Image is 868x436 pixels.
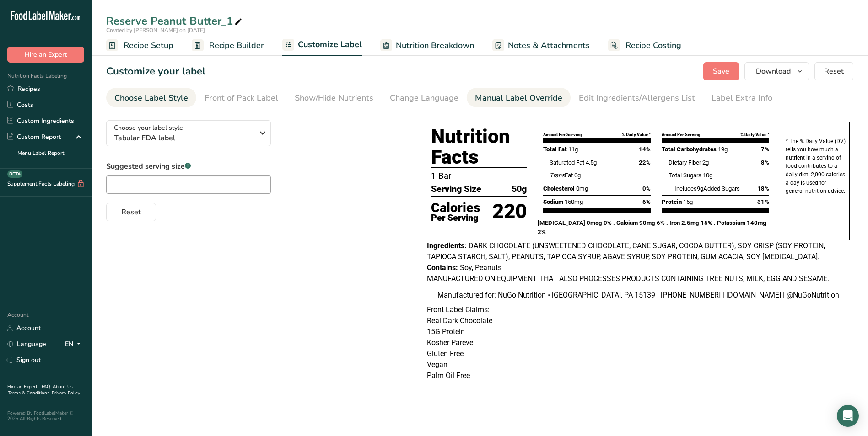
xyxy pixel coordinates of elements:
[669,159,701,166] span: Dietary Fiber
[114,123,183,133] span: Choose your label style
[295,92,373,104] div: Show/Hide Nutrients
[703,62,739,80] button: Save
[427,315,850,326] p: Real Dark Chocolate
[625,39,681,52] span: Recipe Costing
[7,170,22,178] div: BETA
[427,370,850,381] p: Palm Oil Free
[460,263,501,272] span: Soy, Peanuts
[492,35,590,56] a: Notes & Attachments
[786,137,846,195] p: * The % Daily Value (DV) tells you how much a nutrient in a serving of food contributes to a dail...
[674,185,740,192] span: Includes Added Sugars
[702,159,709,166] span: 2g
[757,197,769,207] span: 31%
[508,39,590,52] span: Notes & Attachments
[7,383,40,390] a: Hire an Expert .
[106,203,156,221] button: Reset
[565,198,583,205] span: 150mg
[543,198,563,205] span: Sodium
[431,182,481,196] span: Serving Size
[106,161,271,172] label: Suggested serving size
[712,92,772,104] div: Label Extra Info
[427,241,467,250] span: Ingredients:
[431,170,527,182] p: 1 Bar
[121,207,141,218] span: Reset
[427,263,458,272] span: Contains:
[543,146,567,153] span: Total Fat
[475,92,562,104] div: Manual Label Override
[550,172,565,179] i: Trans
[492,197,527,227] p: 220
[543,132,582,138] div: Amount Per Serving
[427,241,825,261] span: DARK CHOCOLATE (UNSWEETENED CHOCOLATE, CANE SUGAR, COCOA BUTTER), SOY CRISP (SOY PROTEIN, TAPIOCA...
[106,120,271,146] button: Choose your label style Tabular FDA label
[106,35,173,56] a: Recipe Setup
[427,290,850,301] div: Manufactured for: NuGo Nutrition • [GEOGRAPHIC_DATA], PA 15139 | [PHONE_NUMBER] | [DOMAIN_NAME] |...
[192,35,264,56] a: Recipe Builder
[639,145,651,154] span: 14%
[65,339,84,350] div: EN
[390,92,458,104] div: Change Language
[662,146,717,153] span: Total Carbohydrates
[586,159,597,166] span: 4.5g
[744,62,809,80] button: Download
[703,172,712,179] span: 10g
[380,35,474,56] a: Nutrition Breakdown
[427,359,850,370] p: Vegan
[7,47,84,63] button: Hire an Expert
[7,383,73,396] a: About Us .
[761,145,769,154] span: 7%
[550,159,584,166] span: Saturated Fat
[7,410,84,421] div: Powered By FoodLabelMaker © 2025 All Rights Reserved
[427,337,850,348] p: Kosher Pareve
[824,66,844,77] span: Reset
[639,158,651,167] span: 22%
[427,274,829,283] span: MANUFACTURED ON EQUIPMENT THAT ALSO PROCESSES PRODUCTS CONTAINING TREE NUTS, MILK, EGG AND SESAME.
[642,197,651,207] span: 6%
[7,336,46,352] a: Language
[114,92,188,104] div: Choose Label Style
[576,185,588,192] span: 0mg
[7,132,61,142] div: Custom Report
[298,38,362,51] span: Customize Label
[431,126,527,168] h1: Nutrition Facts
[683,198,693,205] span: 15g
[431,201,480,215] p: Calories
[669,172,701,179] span: Total Sugars
[837,405,859,427] div: Open Intercom Messenger
[579,92,695,104] div: Edit Ingredients/Allergens List
[106,27,205,34] span: Created by [PERSON_NAME] on [DATE]
[642,184,651,193] span: 0%
[52,390,80,396] a: Privacy Policy
[757,184,769,193] span: 18%
[756,66,791,77] span: Download
[568,146,578,153] span: 11g
[427,326,850,337] p: 15G Protein
[662,132,700,138] div: Amount Per Serving
[427,348,850,359] p: Gluten Free
[42,383,53,390] a: FAQ .
[427,304,850,315] p: Front Label Claims:
[543,185,575,192] span: Cholesterol
[8,390,52,396] a: Terms & Conditions .
[106,64,205,79] h1: Customize your label
[608,35,681,56] a: Recipe Costing
[209,39,264,52] span: Recipe Builder
[622,132,651,138] div: % Daily Value *
[718,146,728,153] span: 19g
[697,185,703,192] span: 9g
[761,158,769,167] span: 8%
[574,172,581,179] span: 0g
[396,39,474,52] span: Nutrition Breakdown
[106,13,244,29] div: Reserve Peanut Butter_1
[282,34,362,56] a: Customize Label
[662,198,682,205] span: Protein
[512,182,527,196] span: 50g
[713,66,729,77] span: Save
[114,133,253,144] span: Tabular FDA label
[538,218,775,237] p: [MEDICAL_DATA] 0mcg 0% . Calcium 90mg 6% . Iron 2.5mg 15% . Potassium 140mg 2%
[814,62,853,80] button: Reset
[205,92,278,104] div: Front of Pack Label
[124,39,173,52] span: Recipe Setup
[550,172,573,179] span: Fat
[740,132,769,138] div: % Daily Value *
